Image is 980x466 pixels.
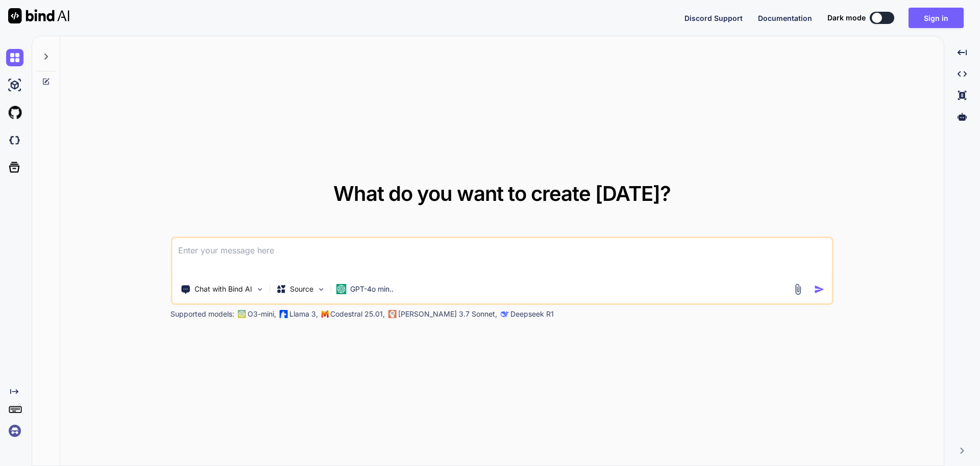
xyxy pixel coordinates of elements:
[6,76,23,94] img: ai-studio
[316,285,325,294] img: Pick Models
[909,8,964,28] button: Sign in
[388,310,396,318] img: claude
[758,13,812,23] button: Documentation
[398,309,497,319] p: [PERSON_NAME] 3.7 Sonnet,
[333,181,671,206] span: What do you want to create [DATE]?
[279,310,287,318] img: Llama2
[6,104,23,121] img: githubLight
[8,8,69,23] img: Bind AI
[6,49,23,66] img: chat
[321,310,328,318] img: Mistral-AI
[237,310,246,318] img: GPT-4
[6,422,23,439] img: signin
[814,284,825,295] img: icon
[289,309,318,319] p: Llama 3,
[6,132,23,149] img: darkCloudIdeIcon
[684,14,743,22] span: Discord Support
[330,309,385,319] p: Codestral 25.01,
[336,284,346,294] img: GPT-4o mini
[500,310,508,318] img: claude
[350,284,394,294] p: GPT-4o min..
[170,309,234,319] p: Supported models:
[510,309,554,319] p: Deepseek R1
[827,13,866,23] span: Dark mode
[248,309,276,319] p: O3-mini,
[792,283,804,295] img: attachment
[684,13,743,23] button: Discord Support
[194,284,252,294] p: Chat with Bind AI
[290,284,313,294] p: Source
[255,285,264,294] img: Pick Tools
[758,14,812,22] span: Documentation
